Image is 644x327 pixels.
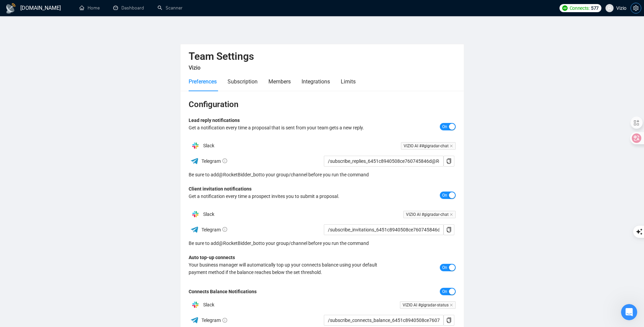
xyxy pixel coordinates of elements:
a: setting [630,5,641,11]
a: dashboardDashboard [113,5,144,11]
button: setting [630,3,641,14]
span: Telegram [201,227,227,232]
h3: Configuration [189,99,456,110]
b: Connects Balance Notifications [189,289,257,294]
b: Auto top-up connects [189,255,235,260]
span: copy [444,318,454,323]
b: Client invitation notifications [189,186,252,192]
a: searchScanner [158,5,183,11]
span: VIZIO AI #gigradar-chat [403,211,456,218]
span: Slack [203,211,214,217]
div: Subscription [228,77,258,86]
a: homeHome [79,5,100,11]
div: Your business manager will automatically top up your connects balance using your default payment ... [189,261,389,276]
span: 577 [591,4,599,12]
span: info-circle [222,227,227,232]
button: copy [444,315,454,326]
span: VIZIO AI ##gigradar-chat [401,142,456,150]
div: Integrations [302,77,330,86]
span: On [442,288,447,295]
img: hpQkSZIkSZIkSZIkSZIkSZIkSZIkSZIkSZIkSZIkSZIkSZIkSZIkSZIkSZIkSZIkSZIkSZIkSZIkSZIkSZIkSZIkSZIkSZIkS... [189,298,202,311]
span: Vizio [189,65,200,71]
span: Telegram [201,318,227,323]
div: Get a notification every time a prospect invites you to submit a proposal. [189,193,389,200]
img: logo [5,3,16,14]
button: copy [444,156,454,167]
div: Get a notification every time a proposal that is sent from your team gets a new reply. [189,124,389,131]
span: user [607,6,612,10]
span: info-circle [222,158,227,163]
div: Members [268,77,291,86]
b: Lead reply notifications [189,118,240,123]
img: hpQkSZIkSZIkSZIkSZIkSZIkSZIkSZIkSZIkSZIkSZIkSZIkSZIkSZIkSZIkSZIkSZIkSZIkSZIkSZIkSZIkSZIkSZIkSZIkS... [189,207,202,221]
span: Connects: [570,4,590,12]
span: Slack [203,302,214,307]
span: On [442,123,447,130]
span: close [450,303,453,307]
div: Be sure to add to your group/channel before you run the command [189,171,456,178]
a: @RocketBidder_bot [219,171,260,178]
button: copy [444,224,454,235]
div: Preferences [189,77,217,86]
span: info-circle [222,318,227,323]
span: VIZIO AI #gigradar-status [400,301,456,309]
iframe: Intercom live chat [621,304,637,320]
span: setting [631,5,641,11]
span: On [442,192,447,199]
img: hpQkSZIkSZIkSZIkSZIkSZIkSZIkSZIkSZIkSZIkSZIkSZIkSZIkSZIkSZIkSZIkSZIkSZIkSZIkSZIkSZIkSZIkSZIkSZIkS... [189,139,202,152]
span: copy [444,227,454,232]
span: close [450,213,453,216]
span: On [442,264,447,271]
div: Be sure to add to your group/channel before you run the command [189,240,456,247]
span: close [450,144,453,148]
img: ww3wtPAAAAAElFTkSuQmCC [190,157,199,165]
a: @RocketBidder_bot [219,240,260,247]
span: Slack [203,143,214,148]
span: Telegram [201,158,227,164]
span: copy [444,158,454,164]
img: ww3wtPAAAAAElFTkSuQmCC [190,225,199,234]
div: Limits [341,77,356,86]
h2: Team Settings [189,50,456,64]
img: upwork-logo.png [562,5,568,11]
img: ww3wtPAAAAAElFTkSuQmCC [190,316,199,324]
